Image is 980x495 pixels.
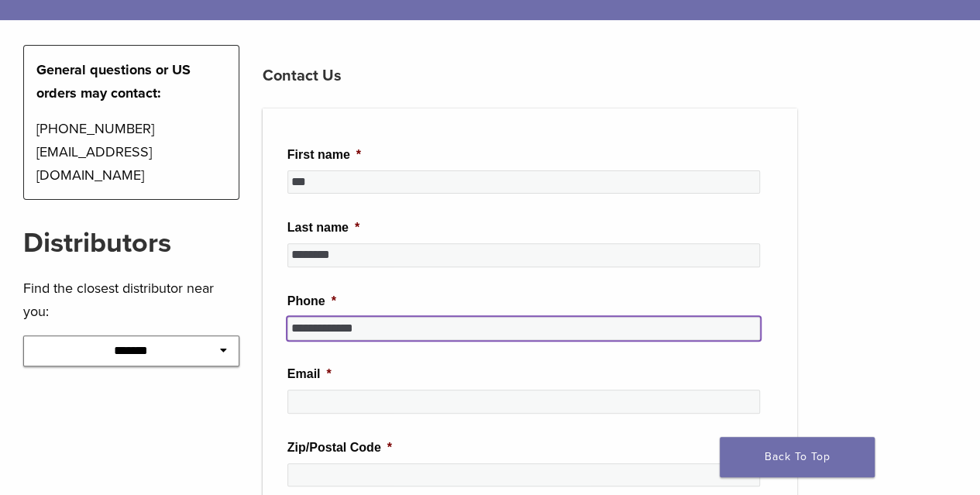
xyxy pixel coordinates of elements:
h2: Distributors [23,225,239,262]
h3: Contact Us [263,57,797,95]
p: Find the closest distributor near you: [23,277,239,323]
label: Email [287,366,332,383]
label: Zip/Postal Code [287,440,392,456]
label: Last name [287,220,359,236]
a: Back To Top [720,437,875,477]
label: First name [287,147,361,163]
label: Phone [287,294,336,310]
strong: General questions or US orders may contact: [36,61,191,101]
p: [PHONE_NUMBER] [EMAIL_ADDRESS][DOMAIN_NAME] [36,117,226,187]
